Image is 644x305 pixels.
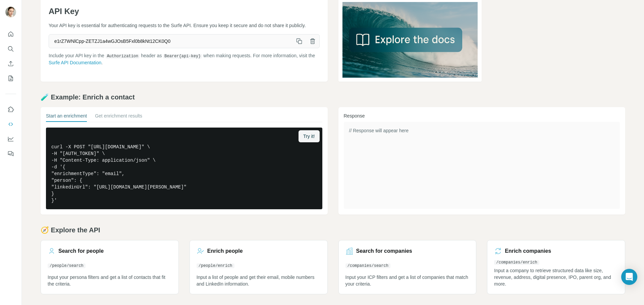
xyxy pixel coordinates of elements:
[303,133,315,140] span: Try it!
[41,225,625,235] h2: 🧭 Explore the API
[5,43,16,55] button: Search
[163,54,202,59] code: Bearer {api-key}
[49,22,320,29] p: Your API key is essential for authenticating requests to the Surfe API. Ensure you keep it secure...
[49,60,101,65] a: Surfe API Documentation
[46,112,87,122] button: Start an enrichment
[494,267,618,287] p: Input a company to retrieve structured data like size, revenue, address, digital presence, IPO, p...
[197,263,234,268] code: /people/enrich
[95,112,142,122] button: Get enrichment results
[338,240,477,294] a: Search for companies/companies/searchInput your ICP filters and get a list of companies that matc...
[49,6,320,17] h1: API Key
[344,112,620,119] h3: Response
[505,247,551,255] h3: Enrich companies
[5,133,16,145] button: Dashboard
[46,128,322,209] pre: curl -X POST "[URL][DOMAIN_NAME]" \ -H "[AUTH_TOKEN]" \ -H "Content-Type: application/json" \ -d ...
[299,130,319,142] button: Try it!
[5,72,16,84] button: My lists
[621,269,637,285] div: Open Intercom Messenger
[5,118,16,130] button: Use Surfe API
[106,54,140,59] code: Authorization
[197,274,321,287] p: Input a list of people and get their email, mobile numbers and LinkedIn information.
[5,148,16,160] button: Feedback
[345,274,470,287] p: Input your ICP filters and get a list of companies that match your criteria.
[487,240,625,294] a: Enrich companies/companies/enrichInput a company to retrieve structured data like size, revenue, ...
[356,247,412,255] h3: Search for companies
[345,263,390,268] code: /companies/search
[5,28,16,40] button: Quick start
[5,58,16,70] button: Enrich CSV
[190,240,328,294] a: Enrich people/people/enrichInput a list of people and get their email, mobile numbers and LinkedI...
[58,247,104,255] h3: Search for people
[48,263,86,268] code: /people/search
[49,52,320,66] p: Include your API key in the header as when making requests. For more information, visit the .
[5,7,16,17] img: Avatar
[494,260,539,265] code: /companies/enrich
[48,274,172,287] p: Input your persona filters and get a list of contacts that fit the criteria.
[49,35,292,47] span: e1rZ7WNlCpp-ZETZJ1a4wGJOsB5Fxl0b8kNt12CK0Q0
[349,128,409,133] span: // Response will appear here
[207,247,243,255] h3: Enrich people
[5,103,16,116] button: Use Surfe on LinkedIn
[41,92,625,102] h2: 🧪 Example: Enrich a contact
[41,240,179,294] a: Search for people/people/searchInput your persona filters and get a list of contacts that fit the...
